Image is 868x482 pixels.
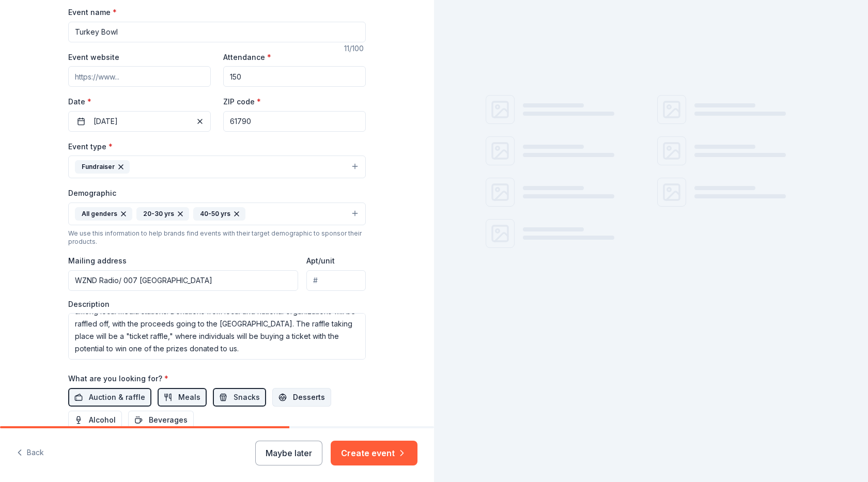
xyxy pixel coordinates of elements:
[223,66,366,87] input: 20
[75,160,130,174] div: Fundraiser
[293,391,325,403] span: Desserts
[255,441,322,465] button: Maybe later
[68,229,366,246] div: We use this information to help brands find events with their target demographic to sponsor their...
[272,388,331,407] button: Desserts
[75,207,132,221] div: All genders
[68,374,168,384] label: What are you looking for?
[158,388,207,407] button: Meals
[68,188,116,198] label: Demographic
[68,66,211,87] input: https://www...
[17,442,44,464] button: Back
[331,441,417,465] button: Create event
[68,313,366,360] textarea: We are hosting the 39th annual Turkey Bowl to raise money for the [US_STATE] State University’s C...
[68,52,119,63] label: Event website
[306,256,335,266] label: Apt/unit
[68,270,298,291] input: Enter a US address
[68,22,366,42] input: Spring Fundraiser
[68,7,117,18] label: Event name
[89,391,145,403] span: Auction & raffle
[136,207,189,221] div: 20-30 yrs
[68,156,366,178] button: Fundraiser
[306,270,366,291] input: #
[149,414,188,426] span: Beverages
[68,203,366,225] button: All genders20-30 yrs40-50 yrs
[234,391,260,403] span: Snacks
[213,388,266,407] button: Snacks
[68,111,211,132] button: [DATE]
[193,207,245,221] div: 40-50 yrs
[223,111,366,132] input: 12345 (U.S. only)
[68,388,151,407] button: Auction & raffle
[68,256,127,266] label: Mailing address
[223,52,271,63] label: Attendance
[89,414,116,426] span: Alcohol
[68,411,122,429] button: Alcohol
[178,391,200,403] span: Meals
[68,142,113,152] label: Event type
[68,97,211,107] label: Date
[128,411,194,429] button: Beverages
[344,42,366,55] div: 11 /100
[68,299,110,309] label: Description
[223,97,261,107] label: ZIP code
